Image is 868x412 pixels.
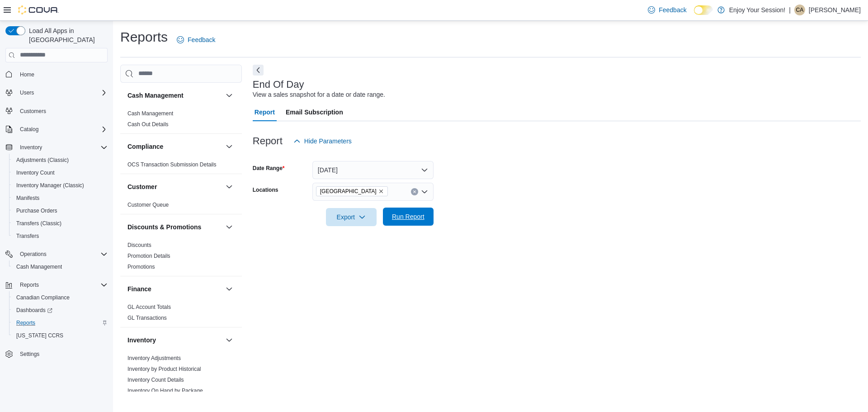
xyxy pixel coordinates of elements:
button: Home [2,68,111,81]
span: Inventory Count Details [127,376,184,384]
span: Email Subscription [286,103,343,121]
button: Cash Management [224,90,235,101]
a: Manifests [13,193,43,204]
button: Catalog [16,124,42,135]
button: Reports [2,279,111,291]
a: Adjustments (Classic) [13,155,72,166]
span: OCS Transaction Submission Details [127,161,217,168]
a: Discounts [127,242,151,248]
button: Manifests [9,192,111,204]
span: Home [16,69,108,80]
div: Compliance [120,159,242,174]
a: [US_STATE] CCRS [13,330,67,341]
button: Inventory [224,335,235,346]
span: [GEOGRAPHIC_DATA] [320,187,377,196]
a: Promotions [127,264,155,270]
span: Transfers (Classic) [13,218,108,229]
span: Manifests [16,194,39,202]
span: Inventory Manager (Classic) [13,180,108,191]
span: Users [20,89,34,96]
span: Inventory Count [13,167,108,178]
div: Finance [120,302,242,327]
a: Feedback [644,1,690,19]
button: Operations [16,249,50,260]
a: Transfers [13,231,42,242]
span: Inventory by Product Historical [127,365,201,373]
button: Transfers (Classic) [9,217,111,230]
button: Cash Management [127,91,222,100]
a: Dashboards [13,305,56,316]
a: Purchase Orders [13,205,61,216]
span: Report [255,103,275,121]
span: Export [331,208,371,226]
a: Reports [13,317,39,328]
a: Inventory Adjustments [127,355,181,361]
span: Cash Management [13,261,108,272]
button: Transfers [9,230,111,242]
a: Feedback [173,31,219,49]
span: Reports [20,281,39,289]
button: Open list of options [421,188,428,195]
h3: Inventory [127,336,156,345]
span: Inventory Manager (Classic) [16,182,84,189]
h3: Report [253,136,283,147]
span: Inventory [16,142,108,153]
h3: Cash Management [127,91,184,100]
span: Inventory Count [16,169,55,176]
h1: Reports [120,28,168,46]
button: Compliance [127,142,222,151]
span: Promotions [127,263,155,270]
button: Users [16,87,38,98]
a: Customers [16,106,50,117]
span: Adjustments (Classic) [13,155,108,166]
span: Home [20,71,34,78]
span: Transfers (Classic) [16,220,61,227]
a: Inventory Manager (Classic) [13,180,88,191]
button: Reports [9,317,111,329]
span: Users [16,87,108,98]
span: Customers [16,105,108,117]
span: Feedback [188,35,215,44]
span: Promotion Details [127,252,170,260]
span: Reports [16,279,108,290]
span: GL Account Totals [127,303,171,311]
label: Locations [253,186,278,194]
span: Settings [16,348,108,360]
span: Settings [20,350,39,358]
span: Adjustments (Classic) [16,156,69,164]
button: Customer [127,182,222,191]
span: Operations [16,249,108,260]
button: Compliance [224,141,235,152]
label: Date Range [253,165,285,172]
button: Purchase Orders [9,204,111,217]
span: Customers [20,108,46,115]
span: Customer Queue [127,201,169,208]
a: Canadian Compliance [13,292,73,303]
button: [US_STATE] CCRS [9,329,111,342]
button: Discounts & Promotions [224,222,235,232]
span: Catalog [16,124,108,135]
button: Catalog [2,123,111,136]
span: Reports [13,317,108,328]
a: Inventory Count Details [127,377,184,383]
span: Cash Management [16,263,62,270]
button: Cash Management [9,260,111,273]
span: Washington CCRS [13,330,108,341]
span: Cash Out Details [127,121,169,128]
div: Customer [120,199,242,214]
span: GL Transactions [127,314,167,322]
a: Cash Out Details [127,121,169,128]
span: Inventory Adjustments [127,355,181,362]
button: Inventory Manager (Classic) [9,179,111,192]
div: Discounts & Promotions [120,240,242,276]
div: Carrie Anderson [794,5,805,15]
a: OCS Transaction Submission Details [127,161,217,168]
div: View a sales snapshot for a date or date range. [253,90,385,99]
span: Brockville [316,186,388,196]
img: Cova [18,5,59,14]
button: Discounts & Promotions [127,223,222,232]
p: Enjoy Your Session! [729,5,786,15]
button: Finance [224,284,235,294]
a: Inventory On Hand by Package [127,388,203,394]
button: Remove Brockville from selection in this group [378,189,384,194]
